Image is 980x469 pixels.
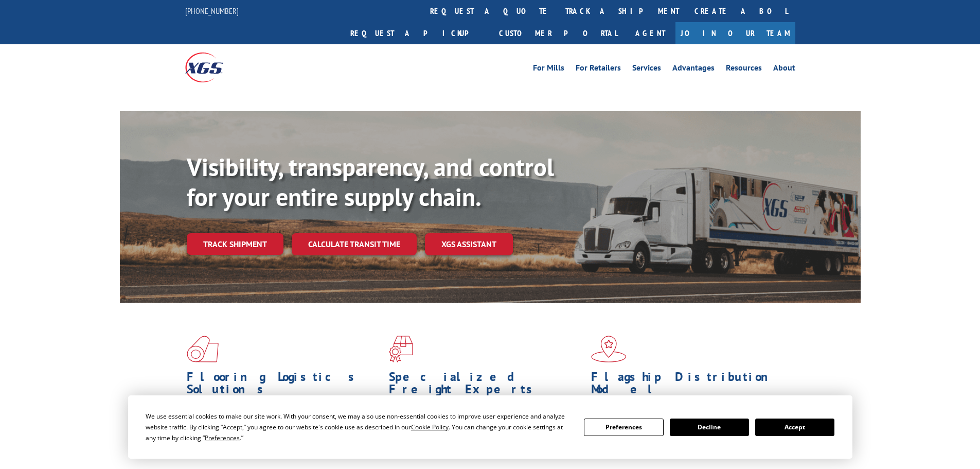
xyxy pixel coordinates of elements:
[632,64,661,75] a: Services
[187,336,219,362] img: xgs-icon-total-supply-chain-intelligence-red
[343,22,491,44] a: Request a pickup
[187,151,554,213] b: Visibility, transparency, and control for your entire supply chain.
[185,6,239,16] a: [PHONE_NUMBER]
[491,22,625,44] a: Customer Portal
[187,371,381,401] h1: Flooring Logistics Solutions
[675,22,795,44] a: Join Our Team
[584,419,663,436] button: Preferences
[146,411,572,443] div: We use essential cookies to make our site work. With your consent, we may also use non-essential ...
[670,419,749,436] button: Decline
[591,371,786,401] h1: Flagship Distribution Model
[672,64,715,75] a: Advantages
[187,233,283,255] a: Track shipment
[625,22,675,44] a: Agent
[773,64,795,75] a: About
[389,336,413,362] img: xgs-icon-focused-on-flooring-red
[292,233,417,255] a: Calculate transit time
[726,64,762,75] a: Resources
[128,395,852,459] div: Cookie Consent Prompt
[411,423,449,431] span: Cookie Policy
[533,64,564,75] a: For Mills
[425,233,513,255] a: XGS ASSISTANT
[576,64,621,75] a: For Retailers
[591,336,627,362] img: xgs-icon-flagship-distribution-model-red
[755,419,834,436] button: Accept
[205,433,240,442] span: Preferences
[389,371,583,401] h1: Specialized Freight Experts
